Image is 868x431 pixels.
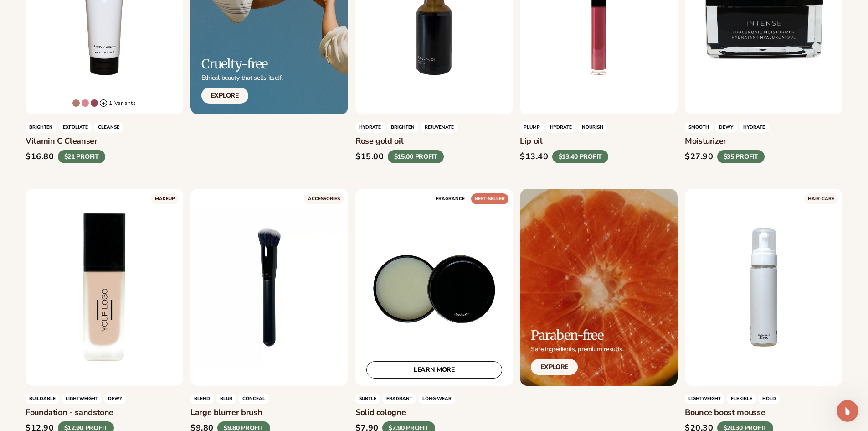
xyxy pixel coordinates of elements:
p: The team can also help [44,11,113,21]
span: blend [190,393,214,404]
h2: Paraben-free [531,328,623,343]
span: nourish [578,122,607,133]
span: Buildable [26,393,59,404]
div: Hey there 👋 How can we help? Talk to our team. Search for helpful articles. [15,68,142,85]
span: HYDRATE [355,122,385,133]
button: go back [6,4,23,21]
span: lightweight [62,393,102,404]
span: cleanse [94,122,123,133]
h3: Lip oil [520,136,678,146]
span: HYDRATE [546,122,575,133]
span: subtle [355,393,380,404]
h3: Large blurrer brush [190,408,348,418]
span: Brighten [387,122,418,133]
div: What is [PERSON_NAME]? [24,98,133,107]
span: exfoliate [59,122,92,133]
h3: Bounce boost mousse [685,408,842,418]
div: Lee says… [7,62,175,159]
div: $13.40 [520,151,549,161]
p: Safe ingredients, premium results. [531,345,623,353]
div: What is [PERSON_NAME]?Learn how to start a private label beauty line with [PERSON_NAME] [15,90,142,134]
a: Explore [531,359,578,375]
div: $13.40 PROFIT [552,150,608,163]
a: Explore [201,88,248,104]
span: brighten [26,122,56,133]
div: Hey there 👋 How can we help? Talk to our team. Search for helpful articles.What is [PERSON_NAME]?... [7,62,149,139]
h3: Solid cologne [355,408,513,418]
span: Plump [520,122,544,133]
span: hydrate [740,122,769,133]
a: LEARN MORE [366,361,502,379]
span: dewy [104,393,126,404]
h3: Rose gold oil [355,136,513,146]
span: Learn how to start a private label beauty line with [PERSON_NAME] [24,108,130,125]
span: Smooth [685,122,713,133]
div: $16.80 [26,151,54,161]
img: Profile image for Lee [26,5,41,20]
p: Ethical beauty that sells itself. [201,74,283,82]
div: $27.90 [685,151,714,161]
h3: Moisturizer [685,136,842,146]
span: conceal [239,393,269,404]
h2: Cruelty-free [201,57,283,71]
h3: Foundation - sandstone [26,408,183,418]
span: lightweight [685,393,724,404]
span: dewy [715,122,737,133]
div: $35 PROFIT [717,150,765,163]
h3: Vitamin C Cleanser [26,136,183,146]
div: $15.00 PROFIT [387,150,443,163]
div: $15.00 [355,151,384,161]
span: long-wear [419,393,455,404]
span: blur [216,393,236,404]
div: [PERSON_NAME] • [DATE] [15,140,86,146]
span: rejuvenate [421,122,457,133]
span: flexible [727,393,756,404]
span: hold [759,393,780,404]
button: Home [143,4,160,21]
iframe: Intercom live chat [837,400,858,422]
button: Ask a question [110,287,170,305]
div: $21 PROFIT [58,150,105,163]
span: fragrant [383,393,416,404]
div: Close [160,4,176,20]
h1: [PERSON_NAME] [44,5,103,11]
